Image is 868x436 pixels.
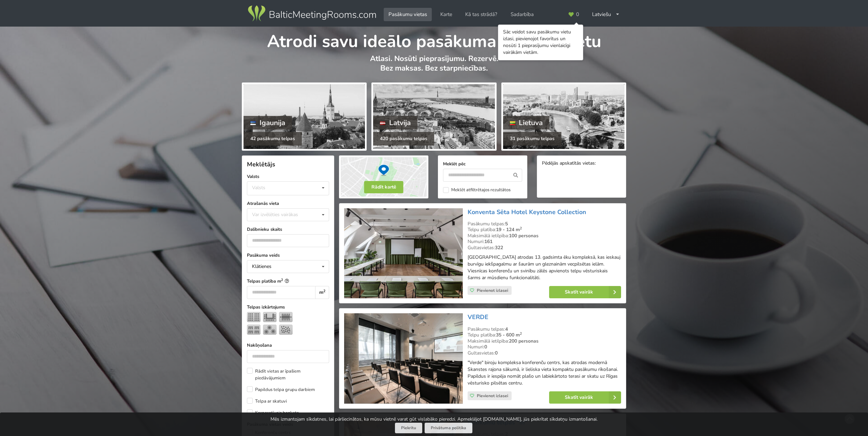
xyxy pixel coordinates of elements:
[263,312,277,322] img: U-Veids
[247,4,377,23] img: Baltic Meeting Rooms
[247,252,329,259] label: Pasākuma veids
[371,82,496,151] a: Latvija 420 pasākumu telpas
[520,226,522,231] sup: 2
[323,288,325,294] sup: 2
[425,423,472,433] a: Privātuma politika
[384,8,432,21] a: Pasākumu vietas
[344,313,462,404] img: Konferenču centrs | Rīga | VERDE
[506,8,539,21] a: Sadarbība
[395,423,422,433] button: Piekrītu
[468,208,586,216] a: Konventa Sēta Hotel Keystone Collection
[496,332,522,338] strong: 35 - 600 m
[505,221,508,227] strong: 5
[576,12,579,17] span: 0
[496,226,522,233] strong: 19 - 124 m
[468,254,621,281] p: [GEOGRAPHIC_DATA] atrodas 13. gadsimta ēku kompleksā, kas ieskauj burvīgu iekšpagalmu ar šaurām u...
[503,29,578,56] div: Sāc veidot savu pasākumu vietu izlasi, pievienojot favorītus un nosūti 1 pieprasījumu vienlaicīgi...
[505,326,508,332] strong: 4
[247,325,261,335] img: Klase
[587,8,624,21] div: Latviešu
[509,232,539,239] strong: 100 personas
[247,368,329,381] label: Rādīt vietas ar īpašiem piedāvājumiem
[339,155,428,198] img: Rādīt kartē
[468,359,621,387] p: "Verde" biroju kompleksa konferenču centrs, kas atrodas modernā Skanstes rajona sākumā, ir lielis...
[247,304,329,311] label: Telpas izkārtojums
[373,116,417,130] div: Latvija
[509,338,539,344] strong: 200 personas
[468,221,621,227] div: Pasākumu telpas:
[468,332,621,338] div: Telpu platība:
[281,277,283,282] sup: 2
[468,227,621,233] div: Telpu platība:
[520,331,522,336] sup: 2
[549,286,621,298] a: Skatīt vairāk
[484,238,492,245] strong: 161
[477,288,508,293] span: Pievienot izlasei
[542,161,621,167] div: Pēdējās apskatītās vietas:
[242,27,626,52] h1: Atrodi savu ideālo pasākuma norises vietu
[468,313,488,321] a: VERDE
[247,200,329,207] label: Atrašanās vieta
[468,350,621,356] div: Gultasvietas:
[247,386,315,393] label: Papildus telpa grupu darbiem
[247,173,329,180] label: Valsts
[443,161,522,167] label: Meklēt pēc
[501,82,626,151] a: Lietuva 31 pasākumu telpas
[247,278,329,285] label: Telpas platība m
[247,160,275,168] span: Meklētājs
[252,185,265,191] div: Valsts
[443,187,511,193] label: Meklēt atfiltrētajos rezultātos
[484,344,487,350] strong: 0
[468,344,621,350] div: Numuri:
[468,245,621,251] div: Gultasvietas:
[468,338,621,344] div: Maksimālā ietilpība:
[247,226,329,233] label: Dalībnieku skaits
[495,350,498,356] strong: 0
[503,132,561,146] div: 31 pasākumu telpas
[279,325,293,335] img: Pieņemšana
[247,409,299,416] label: Korporatīvais bankets
[460,8,502,21] a: Kā tas strādā?
[373,132,434,146] div: 420 pasākumu telpas
[364,181,403,193] button: Rādīt kartē
[244,116,292,130] div: Igaunija
[244,132,302,146] div: 42 pasākumu telpas
[247,398,287,405] label: Telpa ar skatuvi
[315,286,329,299] div: m
[250,211,313,219] div: Var izvēlēties vairākas
[247,312,261,322] img: Teātris
[247,342,329,349] label: Nakšņošana
[242,54,626,80] p: Atlasi. Nosūti pieprasījumu. Rezervē. Bez maksas. Bez starpniecības.
[549,391,621,404] a: Skatīt vairāk
[468,239,621,245] div: Numuri:
[279,312,293,322] img: Sapulce
[477,393,508,399] span: Pievienot izlasei
[468,233,621,239] div: Maksimālā ietilpība:
[503,116,550,130] div: Lietuva
[468,326,621,332] div: Pasākumu telpas:
[344,208,462,299] img: Viesnīca | Vecrīga | Konventa Sēta Hotel Keystone Collection
[495,244,503,251] strong: 322
[263,325,277,335] img: Bankets
[242,82,367,151] a: Igaunija 42 pasākumu telpas
[252,264,271,269] div: Klātienes
[436,8,457,21] a: Karte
